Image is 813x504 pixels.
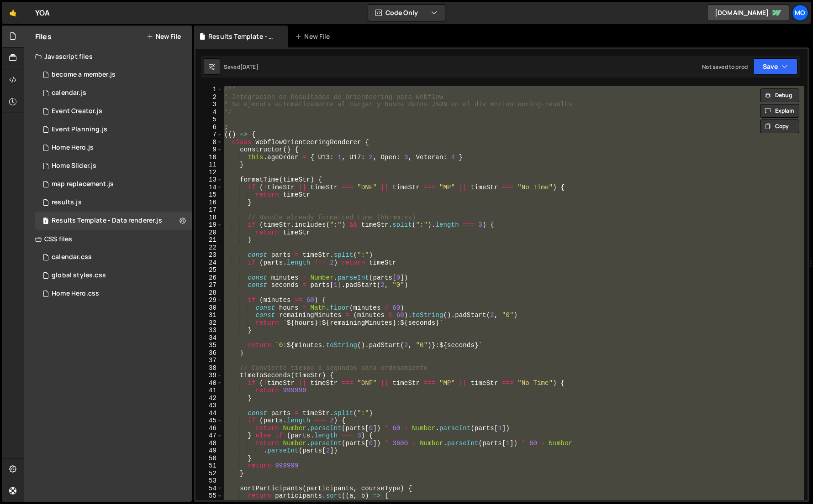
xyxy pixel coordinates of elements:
div: 28 [195,289,222,297]
div: 43 [195,402,222,410]
div: Javascript files [24,47,192,66]
div: 45 [195,417,222,425]
button: Save [753,58,797,75]
div: 14 [195,184,222,192]
div: 14299/38788.js [35,102,192,120]
div: 23 [195,251,222,259]
div: 37 [195,357,222,364]
div: 32 [195,319,222,327]
button: Copy [760,120,799,133]
div: 27 [195,281,222,289]
div: 35 [195,342,222,349]
div: 13 [195,176,222,184]
div: Home Slider.js [52,162,96,170]
button: Code Only [368,5,445,21]
div: 20 [195,229,222,237]
div: 15 [195,191,222,199]
div: Event Creator.js [52,107,102,115]
div: 48 [195,440,222,447]
div: Home Hero.css [52,290,99,298]
div: 38 [195,364,222,372]
div: calendar.css [52,253,92,261]
div: 53 [195,477,222,485]
div: 52 [195,470,222,478]
div: Results Template - Data renderer.js [208,32,277,41]
div: [DATE] [240,63,259,71]
div: 14299/38316.js [35,139,192,157]
div: 31 [195,312,222,319]
div: 14299/39085.js [35,193,192,212]
div: 26 [195,274,222,282]
div: 12 [195,169,222,177]
div: Event Planning.js [52,125,107,134]
button: Explain [760,104,799,118]
div: Results Template - Data renderer.js [52,217,162,225]
div: 14299/38317.css [35,285,192,303]
div: 14299/36696.js [35,157,192,175]
h2: Files [35,31,52,42]
div: 24 [195,259,222,267]
div: 3 [195,101,222,109]
div: 49 [195,447,222,455]
div: 18 [195,214,222,222]
div: 21 [195,236,222,244]
div: YOA [35,7,50,18]
div: 42 [195,395,222,402]
div: Not saved to prod [702,63,748,71]
div: calendar.js [52,89,86,97]
div: 9 [195,146,222,154]
div: 54 [195,485,222,493]
div: 14299/38493.css [35,266,192,285]
div: 14299/42297.js [35,175,192,193]
div: 1 [195,86,222,94]
div: 39 [195,372,222,379]
button: Debug [760,88,799,102]
div: 6 [195,124,222,131]
div: 25 [195,266,222,274]
div: Home Hero.js [52,144,94,152]
div: 36 [195,349,222,357]
div: 44 [195,410,222,417]
div: 10 [195,154,222,161]
div: 17 [195,206,222,214]
div: 7 [195,131,222,139]
div: become a member.js [52,71,116,79]
div: 51 [195,462,222,470]
div: 2 [195,94,222,101]
div: 4 [195,109,222,116]
div: 41 [195,387,222,395]
div: 11 [195,161,222,169]
div: 46 [195,425,222,432]
a: 🤙 [2,2,24,24]
div: map replacement.js [52,180,114,188]
div: New File [295,32,333,41]
a: [DOMAIN_NAME] [707,5,789,21]
div: 29 [195,296,222,304]
div: 22 [195,244,222,252]
div: Saved [224,63,259,71]
div: 14299/44986.js [35,212,192,230]
div: 50 [195,455,222,462]
div: 8 [195,139,222,146]
div: 14299/37319.css [35,248,192,266]
a: Mo [792,5,808,21]
div: 16 [195,199,222,207]
button: New File [147,33,181,40]
div: 55 [195,492,222,500]
div: global styles.css [52,271,106,280]
span: 1 [43,218,48,225]
div: 33 [195,327,222,334]
div: 5 [195,116,222,124]
div: 47 [195,432,222,440]
div: 30 [195,304,222,312]
div: results.js [52,198,82,207]
div: 14299/37757.js [35,120,192,139]
div: 40 [195,379,222,387]
div: 19 [195,221,222,229]
div: 34 [195,334,222,342]
div: 14299/37318.js [35,84,192,102]
div: 14299/37314.js [35,66,192,84]
div: CSS files [24,230,192,248]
